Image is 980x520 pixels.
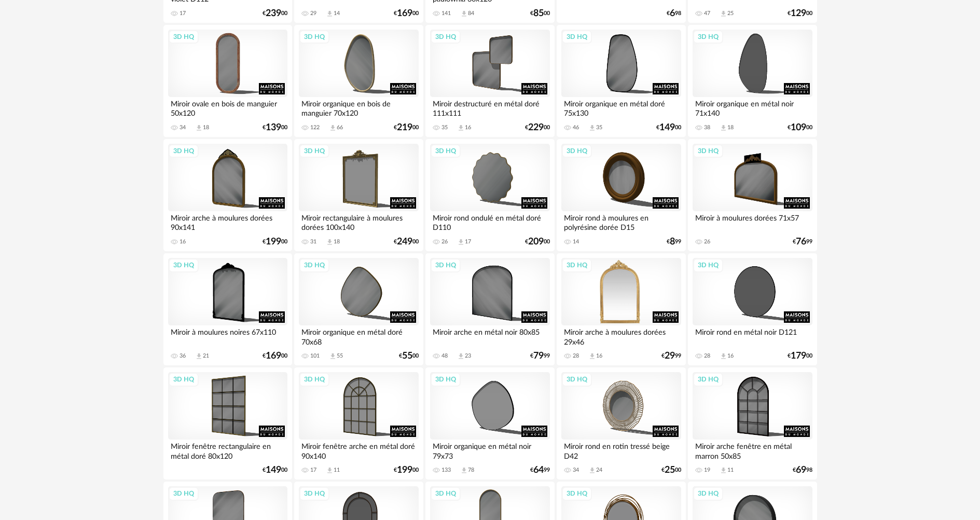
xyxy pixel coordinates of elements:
[425,367,554,480] a: 3D HQ Miroir organique en métal noir 79x73 133 Download icon 78 €6499
[688,25,817,137] a: 3D HQ Miroir organique en métal noir 71x140 38 Download icon 18 €10900
[334,467,340,474] div: 11
[310,10,316,17] div: 29
[793,467,812,474] div: € 98
[693,97,812,118] div: Miroir organique en métal noir 71x140
[310,238,316,245] div: 31
[693,211,812,232] div: Miroir à moulures dorées 71x57
[431,373,461,386] div: 3D HQ
[168,97,287,118] div: Miroir ovale en bois de manguier 50x120
[430,97,549,118] div: Miroir destructuré en métal doré 111x111
[299,30,329,44] div: 3D HQ
[394,124,419,131] div: € 00
[299,97,418,118] div: Miroir organique en bois de manguier 70x120
[431,258,461,272] div: 3D HQ
[533,352,544,360] span: 79
[397,10,412,17] span: 169
[720,10,727,18] span: Download icon
[661,352,681,360] div: € 99
[394,238,419,245] div: € 00
[557,25,685,137] a: 3D HQ Miroir organique en métal doré 75x130 46 Download icon 35 €14900
[525,124,550,131] div: € 00
[596,467,602,474] div: 24
[704,467,710,474] div: 19
[326,10,334,18] span: Download icon
[195,352,203,360] span: Download icon
[266,10,281,17] span: 239
[457,352,465,360] span: Download icon
[693,258,723,272] div: 3D HQ
[163,25,292,137] a: 3D HQ Miroir ovale en bois de manguier 50x120 34 Download icon 18 €13900
[263,467,287,474] div: € 00
[430,440,549,460] div: Miroir organique en métal noir 79x73
[688,367,817,480] a: 3D HQ Miroir arche fenêtre en métal marron 50x85 19 Download icon 11 €6998
[460,467,468,474] span: Download icon
[562,258,592,272] div: 3D HQ
[294,25,423,137] a: 3D HQ Miroir organique en bois de manguier 70x120 122 Download icon 66 €21900
[397,467,412,474] span: 199
[561,211,681,232] div: Miroir rond à moulures en polyrésine dorée D15
[561,97,681,118] div: Miroir organique en métal doré 75x130
[656,124,681,131] div: € 00
[334,10,340,17] div: 14
[720,467,727,474] span: Download icon
[169,373,199,386] div: 3D HQ
[326,238,334,246] span: Download icon
[169,487,199,500] div: 3D HQ
[163,367,292,480] a: 3D HQ Miroir fenêtre rectangulaire en métal doré 80x120 €14900
[791,352,806,360] span: 179
[704,124,710,131] div: 38
[588,124,596,132] span: Download icon
[441,238,448,245] div: 26
[727,124,734,131] div: 18
[720,124,727,132] span: Download icon
[441,352,448,360] div: 48
[180,10,186,17] div: 17
[168,325,287,346] div: Miroir à moulures noires 67x110
[169,30,199,44] div: 3D HQ
[431,487,461,500] div: 3D HQ
[693,440,812,460] div: Miroir arche fenêtre en métal marron 50x85
[263,352,287,360] div: € 00
[530,10,550,17] div: € 00
[402,352,412,360] span: 55
[457,238,465,246] span: Download icon
[441,467,451,474] div: 133
[169,144,199,158] div: 3D HQ
[557,253,685,365] a: 3D HQ Miroir arche à moulures dorées 29x46 28 Download icon 16 €2999
[169,258,199,272] div: 3D HQ
[337,352,343,360] div: 55
[299,325,418,346] div: Miroir organique en métal doré 70x68
[693,325,812,346] div: Miroir rond en métal noir D121
[431,30,461,44] div: 3D HQ
[693,144,723,158] div: 3D HQ
[441,124,448,131] div: 35
[788,124,812,131] div: € 00
[693,30,723,44] div: 3D HQ
[525,238,550,245] div: € 00
[727,10,734,17] div: 25
[796,467,806,474] span: 69
[294,139,423,251] a: 3D HQ Miroir rectangulaire à moulures dorées 100x140 31 Download icon 18 €24900
[294,367,423,480] a: 3D HQ Miroir fenêtre arche en métal doré 90x140 17 Download icon 11 €19900
[661,467,681,474] div: € 00
[329,124,337,132] span: Download icon
[394,467,419,474] div: € 00
[562,487,592,500] div: 3D HQ
[163,253,292,365] a: 3D HQ Miroir à moulures noires 67x110 36 Download icon 21 €16900
[573,238,579,245] div: 14
[533,10,544,17] span: 85
[457,124,465,132] span: Download icon
[688,139,817,251] a: 3D HQ Miroir à moulures dorées 71x57 26 €7699
[528,238,544,245] span: 209
[727,352,734,360] div: 16
[528,124,544,131] span: 229
[557,139,685,251] a: 3D HQ Miroir rond à moulures en polyrésine dorée D15 14 €899
[394,10,419,17] div: € 00
[203,124,209,131] div: 18
[573,352,579,360] div: 28
[425,25,554,137] a: 3D HQ Miroir destructuré en métal doré 111x111 35 Download icon 16 €22900
[266,238,281,245] span: 199
[704,238,710,245] div: 26
[688,253,817,365] a: 3D HQ Miroir rond en métal noir D121 28 Download icon 16 €17900
[263,124,287,131] div: € 00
